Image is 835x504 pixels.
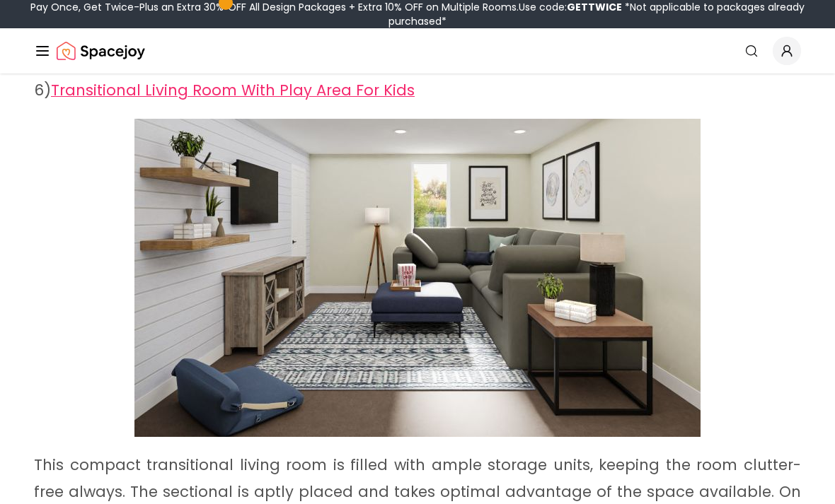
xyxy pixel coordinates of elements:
[34,28,801,74] nav: Global
[51,80,415,100] span: Transitional Living Room With Play Area For Kids
[51,83,415,100] a: Transitional Living Room With Play Area For Kids
[34,80,51,100] span: 6)
[57,37,145,65] img: Spacejoy Logo
[57,37,145,65] a: Spacejoy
